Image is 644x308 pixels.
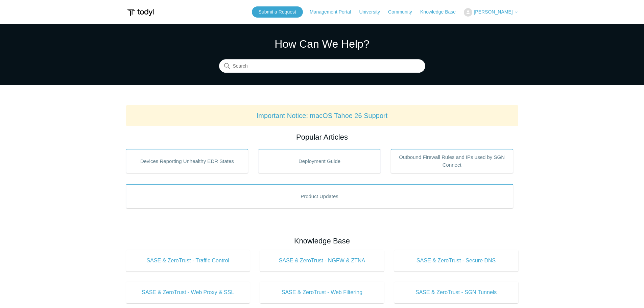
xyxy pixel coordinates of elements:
a: SASE & ZeroTrust - Secure DNS [394,250,518,271]
span: SASE & ZeroTrust - Web Proxy & SSL [136,288,240,297]
a: Devices Reporting Unhealthy EDR States [126,149,248,173]
a: Deployment Guide [258,149,381,173]
span: SASE & ZeroTrust - Traffic Control [136,257,240,265]
span: SASE & ZeroTrust - Web Filtering [270,288,374,297]
a: SASE & ZeroTrust - NGFW & ZTNA [260,250,384,271]
a: SASE & ZeroTrust - Web Proxy & SSL [126,282,250,303]
button: [PERSON_NAME] [464,8,518,17]
a: SASE & ZeroTrust - Traffic Control [126,250,250,271]
h1: How Can We Help? [219,36,425,52]
a: Management Portal [310,8,358,16]
a: SASE & ZeroTrust - Web Filtering [260,282,384,303]
a: Submit a Request [252,6,303,18]
a: Important Notice: macOS Tahoe 26 Support [257,112,388,119]
input: Search [219,60,425,73]
span: [PERSON_NAME] [474,9,512,15]
span: SASE & ZeroTrust - Secure DNS [404,257,508,265]
a: SASE & ZeroTrust - SGN Tunnels [394,282,518,303]
a: Knowledge Base [420,8,462,16]
a: Product Updates [126,184,513,208]
a: Outbound Firewall Rules and IPs used by SGN Connect [391,149,513,173]
a: University [359,8,386,16]
h2: Popular Articles [126,132,518,143]
span: SASE & ZeroTrust - NGFW & ZTNA [270,257,374,265]
h2: Knowledge Base [126,235,518,246]
img: Todyl Support Center Help Center home page [126,6,155,19]
a: Community [388,8,419,16]
span: SASE & ZeroTrust - SGN Tunnels [404,288,508,297]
